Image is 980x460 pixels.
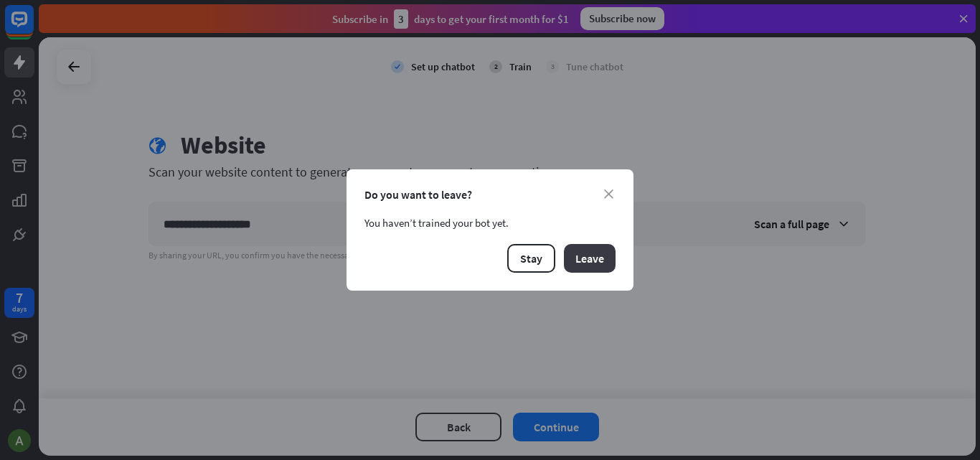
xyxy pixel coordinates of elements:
[604,189,613,199] i: close
[364,216,616,230] div: You haven’t trained your bot yet.
[364,187,616,202] div: Do you want to leave?
[11,6,55,49] button: Open LiveChat chat widget
[507,244,555,273] button: Stay
[564,244,616,273] button: Leave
